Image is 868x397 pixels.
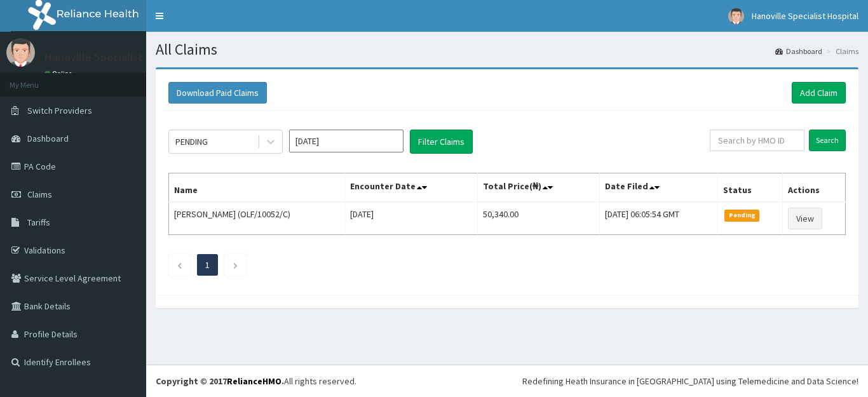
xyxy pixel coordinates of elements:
[600,173,718,203] th: Date Filed
[289,130,403,152] input: Select Month and Year
[775,46,822,57] a: Dashboard
[724,210,759,221] span: Pending
[345,173,477,203] th: Encounter Date
[783,173,846,203] th: Actions
[27,133,69,144] span: Dashboard
[169,202,345,235] td: [PERSON_NAME] (OLF/10052/C)
[44,69,75,78] a: Online
[168,82,267,104] button: Download Paid Claims
[6,38,35,67] img: User Image
[718,173,783,203] th: Status
[752,10,858,22] span: Hanoville Specialist Hospital
[27,217,50,228] span: Tariffs
[27,105,92,116] span: Switch Providers
[477,173,600,203] th: Total Price(₦)
[177,259,182,271] a: Previous page
[824,46,858,57] li: Claims
[809,130,846,151] input: Search
[156,375,284,387] strong: Copyright © 2017 .
[169,173,345,203] th: Name
[233,259,238,271] a: Next page
[146,365,868,397] footer: All rights reserved.
[522,375,858,387] div: Redefining Heath Insurance in [GEOGRAPHIC_DATA] using Telemedicine and Data Science!
[345,202,477,235] td: [DATE]
[44,51,187,63] p: Hanoville Specialist Hospital
[27,189,52,200] span: Claims
[788,208,822,229] a: View
[175,135,208,148] div: PENDING
[600,202,718,235] td: [DATE] 06:05:54 GMT
[792,82,846,104] a: Add Claim
[477,202,600,235] td: 50,340.00
[156,41,858,58] h1: All Claims
[227,375,281,387] a: RelianceHMO
[205,259,210,271] a: Page 1 is your current page
[410,130,473,154] button: Filter Claims
[710,130,804,151] input: Search by HMO ID
[728,8,744,24] img: User Image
